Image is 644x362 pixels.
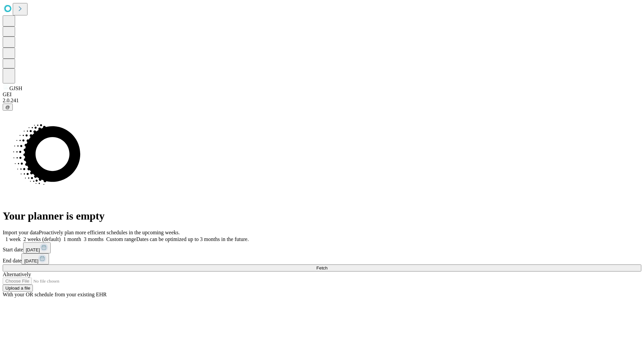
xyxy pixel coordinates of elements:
span: @ [5,105,10,110]
span: Alternatively [3,271,31,277]
span: 2 weeks (default) [23,236,61,242]
span: GJSH [9,85,22,91]
span: Fetch [316,265,327,270]
button: Upload a file [3,285,33,292]
span: With your OR schedule from your existing EHR [3,292,107,297]
span: 1 month [63,236,81,242]
div: GEI [3,92,641,98]
div: Start date [3,242,641,253]
span: Proactively plan more efficient schedules in the upcoming weeks. [39,230,180,235]
h1: Your planner is empty [3,210,641,222]
span: [DATE] [26,247,40,252]
div: End date [3,253,641,264]
button: [DATE] [21,253,49,264]
span: 1 week [5,236,21,242]
button: Fetch [3,264,641,271]
button: [DATE] [23,242,51,253]
span: 3 months [84,236,104,242]
div: 2.0.241 [3,98,641,104]
span: Custom range [106,236,136,242]
button: @ [3,104,13,111]
span: Import your data [3,230,39,235]
span: [DATE] [24,258,38,263]
span: Dates can be optimized up to 3 months in the future. [136,236,249,242]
